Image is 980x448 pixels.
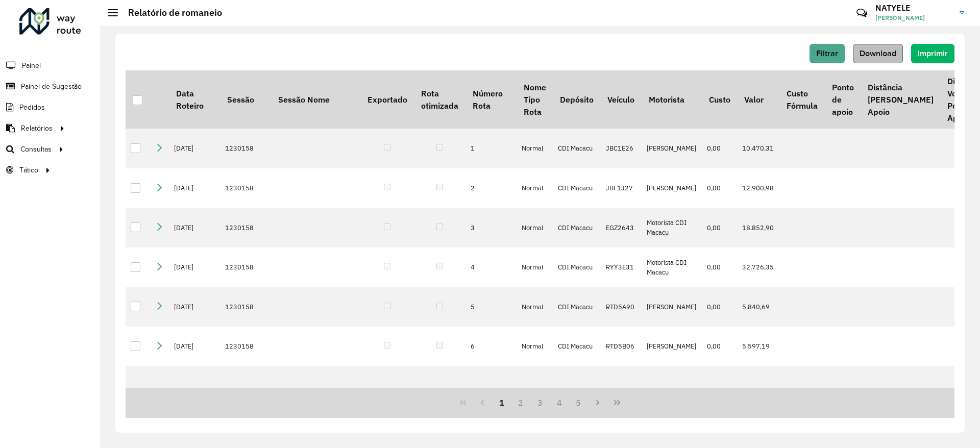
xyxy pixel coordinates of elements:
td: 1230158 [220,129,271,168]
td: RTD5A90 [601,287,642,327]
td: Normal [517,208,553,247]
button: Next Page [588,393,607,412]
td: Normal [517,168,553,208]
td: CDI Macacu [553,168,600,208]
td: JBF1J27 [601,168,642,208]
th: Exportado [360,70,414,129]
span: Tático [19,165,38,176]
button: 5 [569,393,589,412]
td: Normal [517,287,553,327]
td: 1 [465,129,517,168]
td: 0,00 [702,247,737,287]
button: 2 [511,393,530,412]
button: 4 [550,393,569,412]
span: Filtrar [816,49,838,58]
button: Last Page [607,393,627,412]
th: Veículo [601,70,642,129]
td: 1230158 [220,247,271,287]
h2: Relatório de romaneio [118,7,222,18]
h3: NATYELE [875,3,952,13]
td: RYY3E31 [601,247,642,287]
td: Normal [517,129,553,168]
td: [DATE] [169,287,220,327]
td: 32.726,35 [737,247,779,287]
td: 6 [465,327,517,366]
td: [DATE] [169,247,220,287]
td: Motorista CDI Macacu [642,208,702,247]
span: Painel [22,60,41,71]
th: Rota otimizada [414,70,465,129]
td: 1230158 [220,208,271,247]
td: EGZ2643 [601,208,642,247]
td: Normal [517,247,553,287]
td: 0,00 [702,168,737,208]
th: Custo Fórmula [779,70,824,129]
th: Depósito [553,70,600,129]
th: Valor [737,70,779,129]
span: Relatórios [21,123,53,134]
td: 1230158 [220,327,271,366]
td: Normal [517,327,553,366]
td: [DATE] [169,168,220,208]
td: [PERSON_NAME] [642,287,702,327]
td: 0,00 [702,208,737,247]
th: Número Rota [465,70,517,129]
td: 1230158 [220,287,271,327]
th: Distância [PERSON_NAME] Apoio [861,70,940,129]
span: Imprimir [918,49,948,58]
td: 5 [465,287,517,327]
td: 18.852,90 [737,208,779,247]
span: Painel de Sugestão [21,81,82,92]
td: CDI Macacu [553,247,600,287]
td: Motorista CDI Macacu [642,247,702,287]
td: 3 [465,208,517,247]
td: RTD5B06 [601,327,642,366]
td: 0,00 [702,129,737,168]
span: Consultas [20,144,52,155]
td: 5.597,19 [737,327,779,366]
td: JBC1E26 [601,129,642,168]
th: Custo [702,70,737,129]
td: 0,00 [702,327,737,366]
td: CDI Macacu [553,287,600,327]
th: Sessão [220,70,271,129]
td: 2 [465,168,517,208]
button: 1 [492,393,511,412]
td: CDI Macacu [553,129,600,168]
button: Imprimir [911,44,954,63]
th: Sessão Nome [271,70,360,129]
button: Filtrar [810,44,845,63]
td: 12.900,98 [737,168,779,208]
td: 5.840,69 [737,287,779,327]
td: [DATE] [169,129,220,168]
td: 0,00 [702,287,737,327]
td: [DATE] [169,327,220,366]
td: [PERSON_NAME] [642,327,702,366]
td: [PERSON_NAME] [642,129,702,168]
td: CDI Macacu [553,208,600,247]
th: Motorista [642,70,702,129]
td: [DATE] [169,208,220,247]
th: Data Roteiro [169,70,220,129]
span: Download [860,49,896,58]
button: Download [853,44,903,63]
button: 3 [530,393,550,412]
td: [PERSON_NAME] [642,168,702,208]
td: 1230158 [220,168,271,208]
td: CDI Macacu [553,327,600,366]
a: Contato Rápido [851,2,873,24]
td: 10.470,31 [737,129,779,168]
span: [PERSON_NAME] [875,13,952,22]
td: 4 [465,247,517,287]
th: Ponto de apoio [825,70,861,129]
th: Nome Tipo Rota [517,70,553,129]
span: Pedidos [19,102,45,113]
